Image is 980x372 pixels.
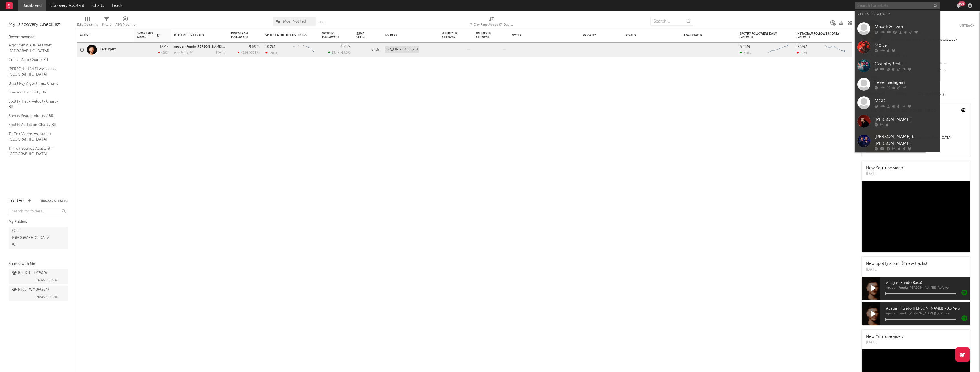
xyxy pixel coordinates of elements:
div: BR_DR - FY25 ( 76 ) [12,270,48,277]
button: 99+ [957,3,961,8]
svg: Chart title [822,43,848,57]
div: Mayck & Lyan [875,23,937,30]
span: Apagar (Fundo Raso) [886,280,970,286]
a: [PERSON_NAME] & [PERSON_NAME] [855,131,940,153]
span: Weekly US Streams [442,32,462,39]
div: Filters [102,21,111,28]
div: [PERSON_NAME] [875,116,937,123]
div: [DATE] [216,51,225,54]
div: ( ) [328,51,351,54]
div: My Folders [9,219,68,225]
div: Folders [9,198,25,204]
a: Cast [GEOGRAPHIC_DATA](0) [9,227,68,249]
div: Notes [512,34,569,37]
div: Status [626,34,663,37]
a: Shazam Top 200 / BR [9,89,63,95]
span: -3.9k [241,51,249,54]
div: Cast [GEOGRAPHIC_DATA] ( 0 ) [12,228,52,248]
a: Spotify Addiction Chart / BR [9,122,63,128]
div: Apagar (Fundo Raso) - Ao Vivo [174,45,225,48]
div: 7-Day Fans Added (7-Day Fans Added) [470,21,513,28]
span: 13.4k [332,51,340,54]
div: 9.59M [249,45,260,49]
a: Spotify Search Virality / BR [9,113,63,119]
span: 7-Day Fans Added [137,32,155,39]
div: [DATE] [866,171,903,177]
div: 6.25M [340,45,351,49]
div: 0 [936,67,974,75]
div: Spotify Followers [322,32,342,39]
div: Most Recent Track [174,34,217,37]
a: Critical Algo Chart / BR [9,57,63,63]
a: Ferrugem [100,47,117,52]
div: 9.59M [797,45,807,49]
span: Apagar (Fundo [PERSON_NAME]) - Ao Vivo [886,305,970,312]
input: Search for folders... [9,208,68,216]
span: Most Notified [283,20,306,23]
div: Edit Columns [77,21,98,28]
div: [DATE] [866,340,903,345]
a: Radar WMBR(264)[PERSON_NAME] [9,286,68,301]
div: A&R Pipeline [115,21,135,28]
div: -201k [265,51,277,55]
div: BR_DR - FY25 (76) [385,46,419,53]
div: 6.25M [740,45,750,49]
a: Brazil Key Algorithmic Charts [9,80,63,87]
div: -59 % [158,51,168,54]
button: Tracked Artists(1) [40,200,68,202]
div: 7-Day Fans Added (7-Day Fans Added) [470,14,513,31]
a: Mc J9 [855,38,940,56]
span: Apagar (Fundo [PERSON_NAME]) [Ao Vivo] [886,286,970,290]
a: Mayck & Lyan [855,19,940,38]
button: Save [318,21,325,24]
div: Edit Columns [77,14,98,31]
div: Priority [583,34,606,37]
div: popularity: 32 [174,51,193,54]
div: Folders [385,34,428,37]
div: 64.6 [356,46,379,53]
a: MGD [855,93,940,112]
a: TikTok Videos Assistant / [GEOGRAPHIC_DATA] [9,131,63,143]
div: Filters [102,14,111,31]
a: [PERSON_NAME] Assistant / [GEOGRAPHIC_DATA] [9,66,63,78]
a: Apagar (Fundo [PERSON_NAME]) - Ao Vivo [174,45,237,48]
div: Legal Status [683,34,720,37]
div: Spotify Followers Daily Growth [740,32,782,39]
div: ( ) [237,51,260,54]
span: [PERSON_NAME] [36,277,58,283]
button: Untrack [959,23,974,29]
svg: Chart title [291,43,317,57]
div: Mc J9 [875,42,937,49]
span: Weekly UK Streams [476,32,497,39]
a: [PERSON_NAME] [855,112,940,131]
a: CountryBeat [855,56,940,75]
div: A&R Pipeline [115,14,135,31]
div: New YouTube video [866,334,903,340]
input: Search for artists [855,2,940,9]
div: Recommended [9,34,68,41]
div: -- [936,60,974,67]
div: Jump Score [356,32,371,39]
div: 2.01k [740,51,751,55]
span: Apagar (Fundo [PERSON_NAME]) [Ao Vivo] [886,312,970,316]
div: New Spotify album (2 new tracks) [866,261,927,267]
div: Recently Viewed [857,11,937,18]
div: Radar WMBR ( 264 ) [12,286,49,293]
div: [DATE] [866,267,927,273]
div: Shared with Me [9,261,68,267]
input: Search... [650,17,693,26]
a: Algorithmic A&R Assistant ([GEOGRAPHIC_DATA]) [9,42,63,54]
div: 10.2M [265,45,275,49]
div: New YouTube video [866,165,903,171]
a: BR_DR - FY25(76)[PERSON_NAME] [9,269,68,284]
div: My Discovery Checklist [9,21,68,28]
div: MGD [875,97,937,104]
div: Instagram Followers Daily Growth [797,32,839,39]
div: 99 + [958,1,965,6]
div: CountryBeat [875,60,937,67]
div: Artist [80,34,123,37]
a: neverbadagain [855,75,940,93]
a: Spotify Track Velocity Chart / BR [9,98,63,110]
div: [PERSON_NAME] & [PERSON_NAME] [875,133,937,147]
div: Spotify Monthly Listeners [265,34,308,37]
